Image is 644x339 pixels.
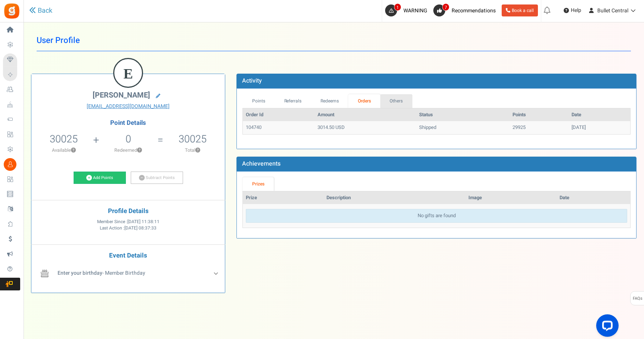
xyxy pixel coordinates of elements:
a: Redeems [311,94,349,108]
img: Gratisfaction [3,3,20,19]
span: Last Action : [100,225,157,231]
h5: 0 [126,133,131,145]
td: 3014.50 USD [315,121,416,134]
b: Activity [242,76,262,85]
th: Points [510,108,569,121]
span: [DATE] 08:37:33 [124,225,157,231]
span: [PERSON_NAME] [93,90,150,101]
a: 1 WARNING [385,4,430,16]
span: Help [569,7,581,14]
th: Order Id [243,108,315,121]
span: Recommendations [452,7,496,15]
p: Total [164,147,221,154]
h4: Event Details [37,252,219,259]
span: 1 [394,3,401,11]
span: 30025 [50,132,78,147]
th: Prize [243,191,323,204]
b: Enter your birthday [58,269,102,277]
th: Status [416,108,510,121]
a: Prizes [242,177,274,191]
div: No gifts are found [246,209,627,223]
th: Amount [315,108,416,121]
span: - Member Birthday [58,269,145,277]
a: 7 Recommendations [433,4,499,16]
th: Image [465,191,557,204]
th: Description [323,191,465,204]
button: ? [71,148,76,153]
figcaption: E [114,59,142,88]
a: Book a call [502,4,538,16]
a: Referrals [275,94,311,108]
a: Orders [348,94,380,108]
a: Subtract Points [131,172,183,184]
h5: 30025 [179,133,207,145]
a: Others [380,94,412,108]
b: Achievements [242,159,281,168]
a: Points [242,94,275,108]
button: ? [137,148,142,153]
p: Redeemed [100,147,157,154]
span: 7 [442,3,449,11]
h1: User Profile [37,30,631,51]
a: Help [561,4,584,16]
a: Add Points [74,172,126,184]
th: Date [569,108,630,121]
td: Shipped [416,121,510,134]
p: Available [35,147,92,154]
td: 29925 [510,121,569,134]
td: 104740 [243,121,315,134]
span: Member Since : [97,219,160,225]
span: FAQs [632,292,643,306]
a: [EMAIL_ADDRESS][DOMAIN_NAME] [37,103,219,110]
h4: Profile Details [37,208,219,215]
span: [DATE] 11:38:11 [127,219,160,225]
span: Bullet Central [597,7,628,15]
span: WARNING [403,7,427,15]
div: [DATE] [572,124,627,131]
th: Date [557,191,630,204]
h4: Point Details [31,120,225,126]
button: ? [195,148,200,153]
